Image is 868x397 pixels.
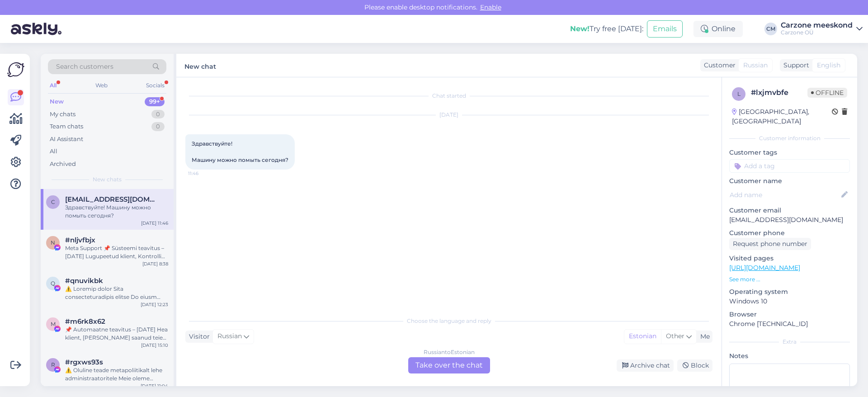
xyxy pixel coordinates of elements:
div: Extra [729,338,850,346]
div: [GEOGRAPHIC_DATA], [GEOGRAPHIC_DATA] [732,107,832,126]
div: Choose the language and reply [185,317,712,325]
p: Windows 10 [729,297,850,306]
p: Notes [729,351,850,361]
div: Carzone meeskond [781,22,853,29]
p: Customer name [729,176,850,186]
span: r [51,361,55,368]
p: [EMAIL_ADDRESS][DOMAIN_NAME] [729,215,850,225]
div: [DATE] 11:46 [141,220,168,227]
span: c [51,198,55,205]
span: Russian [217,331,242,341]
span: #qnuvikbk [65,277,103,285]
div: ⚠️ Loremip dolor Sita consecteturadipis elitse Do eiusm Temp incididuntut laboreet. Dolorem aliqu... [65,285,168,301]
label: New chat [184,59,216,71]
div: Meta Support 📌 Süsteemi teavitus – [DATE] Lugupeetud klient, Kontrolli käigus tuvastasime, et tei... [65,244,168,260]
p: Customer email [729,206,850,215]
div: All [48,80,58,91]
p: Chrome [TECHNICAL_ID] [729,319,850,329]
div: 0 [151,110,165,119]
div: 📌 Automaatne teavitus – [DATE] Hea klient, [PERSON_NAME] saanud teie lehe kohta tagasisidet ja pl... [65,326,168,342]
span: English [817,61,840,70]
input: Add a tag [729,159,850,173]
div: Request phone number [729,238,811,250]
div: Chat started [185,92,712,100]
span: Other [666,332,684,340]
span: Offline [807,88,847,98]
p: Customer tags [729,148,850,157]
p: Customer phone [729,228,850,238]
div: Archive chat [617,359,674,372]
div: Block [677,359,712,372]
a: Carzone meeskondCarzone OÜ [781,22,863,36]
div: [DATE] [185,111,712,119]
div: Team chats [50,122,83,131]
div: Try free [DATE]: [570,24,643,34]
span: n [51,239,55,246]
p: Browser [729,310,850,319]
div: New [50,97,64,106]
p: Operating system [729,287,850,297]
div: Support [780,61,809,70]
div: Carzone OÜ [781,29,853,36]
div: 99+ [145,97,165,106]
div: [DATE] 12:23 [141,301,168,308]
span: #nljvfbjx [65,236,95,244]
div: Archived [50,160,76,169]
div: Здравствуйте! Машину можно помыть сегодня? [65,203,168,220]
span: New chats [93,175,122,184]
span: 11:46 [188,170,222,177]
div: [DATE] 11:04 [141,383,168,389]
span: #m6rk8x62 [65,317,105,326]
div: Me [697,332,710,341]
span: q [51,280,55,287]
div: Online [693,21,743,37]
b: New! [570,24,590,33]
div: Visitor [185,332,210,341]
div: CM [764,23,777,35]
input: Add name [730,190,840,200]
div: My chats [50,110,75,119]
div: AI Assistant [50,135,83,144]
div: Web [94,80,109,91]
div: [DATE] 15:10 [141,342,168,349]
button: Emails [647,20,683,38]
div: Estonian [624,330,661,343]
span: l [737,90,741,97]
span: Здравствуйте! Машину можно помыть сегодня? [192,140,288,163]
div: Take over the chat [408,357,490,373]
div: [DATE] 8:38 [142,260,168,267]
div: 0 [151,122,165,131]
span: #rgxws93s [65,358,103,366]
div: Customer information [729,134,850,142]
span: Search customers [56,62,113,71]
span: Russian [743,61,768,70]
div: Customer [700,61,736,70]
div: ⚠️ Oluline teade metapoliitikalt lehe administraatoritele Meie oleme metapoliitika tugimeeskond. ... [65,366,168,383]
div: # lxjmvbfe [751,87,807,98]
p: Visited pages [729,254,850,263]
div: All [50,147,57,156]
div: Socials [144,80,166,91]
div: Russian to Estonian [424,348,475,356]
span: collocator@gmail.com [65,195,159,203]
span: m [51,321,56,327]
span: Enable [477,3,504,11]
a: [URL][DOMAIN_NAME] [729,264,800,272]
p: See more ... [729,275,850,284]
img: Askly Logo [7,61,24,78]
